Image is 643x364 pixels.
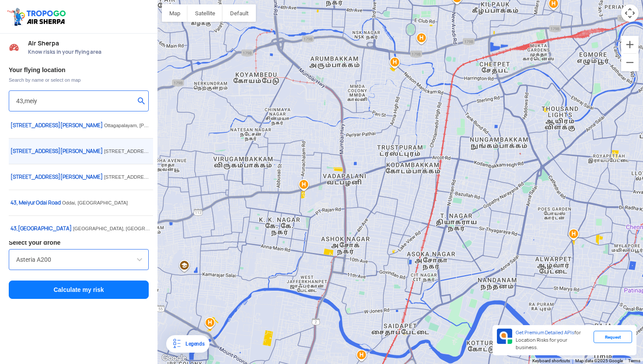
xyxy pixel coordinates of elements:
[7,7,69,27] img: ic_tgdronemaps.svg
[10,225,17,232] span: 43
[9,239,149,246] h3: Select your drone
[10,122,103,129] span: [STREET_ADDRESS][PERSON_NAME]
[28,49,149,55] span: Know risks in your flying area
[9,76,149,83] span: Search by name or select on map
[160,353,189,364] img: Google
[621,4,639,22] button: Map camera controls
[162,4,188,22] button: Show street map
[621,54,639,71] button: Zoom out
[188,4,223,22] button: Show satellite imagery
[10,199,62,206] span: 43
[62,200,128,205] span: Oddai, [GEOGRAPHIC_DATA]
[9,281,149,299] button: Calculate my risk
[171,339,182,349] img: Legends
[594,331,632,343] div: Request
[16,96,135,106] input: Search your flying location
[516,329,574,336] span: Get Premium Detailed APIs
[160,353,189,364] a: Open this area in Google Maps (opens a new window)
[28,40,149,47] span: Air Sherpa
[512,329,594,352] div: for Location Risks for your business.
[9,42,19,52] img: Risk Scores
[497,329,512,344] img: Premium APIs
[10,148,103,155] span: [STREET_ADDRESS][PERSON_NAME]
[621,36,639,53] button: Zoom in
[182,339,204,349] div: Legends
[104,149,152,154] span: [STREET_ADDRESS]
[10,173,103,180] span: [STREET_ADDRESS][PERSON_NAME]
[10,225,73,232] span: ,
[628,358,640,363] a: Terms
[104,174,152,180] span: [STREET_ADDRESS]
[9,67,149,73] h3: Your flying location
[104,123,337,128] span: Ottagapalayam, [PERSON_NAME], [GEOGRAPHIC_DATA], [GEOGRAPHIC_DATA], [GEOGRAPHIC_DATA]
[17,199,61,206] span: , Meiyur Odai Road
[532,358,570,364] button: Keyboard shortcuts
[575,358,623,363] span: Map data ©2025 Google
[18,225,72,232] span: [GEOGRAPHIC_DATA]
[16,254,141,265] input: Search by name or Brand
[73,226,229,231] span: [GEOGRAPHIC_DATA], [GEOGRAPHIC_DATA], [GEOGRAPHIC_DATA]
